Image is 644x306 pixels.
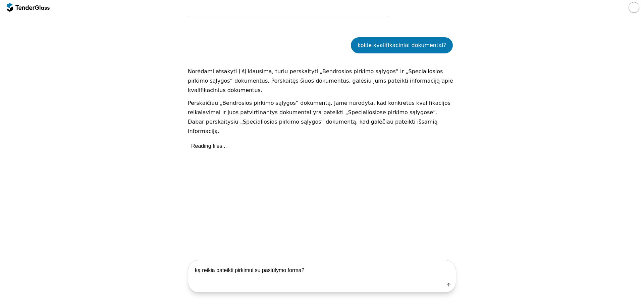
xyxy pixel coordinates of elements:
[188,67,456,95] p: Norėdami atsakyti į šį klausimą, turiu perskaityti „Bendrosios pirkimo sąlygos“ ir „Specialiosios...
[358,41,446,50] div: kokie kvalifikaciniai dokumentai?
[191,143,227,149] p: Reading files...
[188,260,456,280] textarea: ką reikia pateikti pirkimui su pasiūlymo forma
[188,98,456,117] p: Perskaičiau „Bendrosios pirkimo sąlygos“ dokumentą. Jame nurodyta, kad konkretūs kvalifikacijos r...
[188,117,456,136] p: Dabar perskaitysiu „Specialiosios pirkimo sąlygos“ dokumentą, kad galėčiau pateikti išsamią infor...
